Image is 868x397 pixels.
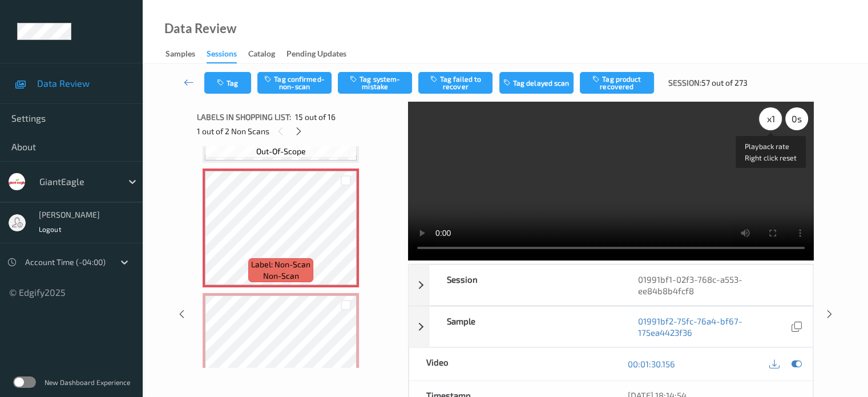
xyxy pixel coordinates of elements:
a: 00:01:30.156 [628,358,675,370]
button: Tag failed to recover [418,72,492,94]
div: Video [409,348,611,380]
div: Samples [165,48,195,62]
a: Pending Updates [286,46,358,62]
div: x 1 [759,107,782,130]
a: 01991bf2-75fc-76a4-bf67-175ea4423f36 [638,315,789,338]
button: Tag product recovered [580,72,654,94]
div: Sample [429,307,621,347]
div: Session01991bf1-02f3-768c-a553-ee84b8b4fcf8 [409,264,813,306]
button: Tag system-mistake [338,72,412,94]
div: Data Review [164,23,236,34]
span: Session: [668,77,701,89]
div: Sample01991bf2-75fc-76a4-bf67-175ea4423f36 [409,306,813,347]
span: 57 out of 273 [701,77,748,89]
div: Session [429,265,621,305]
button: Tag delayed scan [499,72,574,94]
a: Samples [165,46,207,62]
div: Pending Updates [286,48,346,62]
span: out-of-scope [256,146,306,157]
div: Catalog [248,48,275,62]
span: non-scan [263,270,299,282]
span: Labels in shopping list: [197,111,291,123]
div: Sessions [207,48,237,63]
div: 1 out of 2 Non Scans [197,124,400,138]
div: 0 s [785,107,808,130]
span: Label: Non-Scan [251,259,310,270]
a: Sessions [207,46,248,63]
button: Tag confirmed-non-scan [257,72,332,94]
span: 15 out of 16 [295,111,336,123]
a: Catalog [248,46,286,62]
button: Tag [204,72,251,94]
div: 01991bf1-02f3-768c-a553-ee84b8b4fcf8 [621,265,813,305]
